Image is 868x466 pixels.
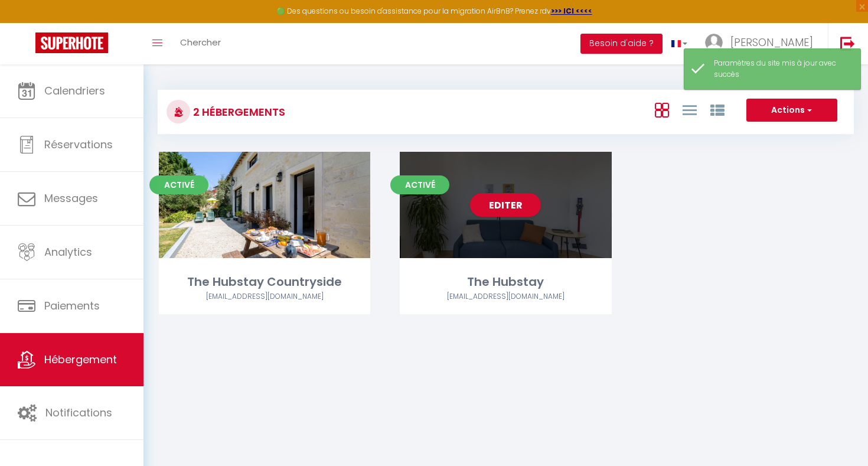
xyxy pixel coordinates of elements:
[730,35,813,50] span: [PERSON_NAME]
[683,100,697,119] a: Vue en Liste
[159,273,370,291] div: The Hubstay Countryside
[400,291,611,302] div: Airbnb
[714,58,849,80] div: Paramètres du site mis à jour avec succès
[705,34,723,51] img: ...
[44,298,100,313] span: Paiements
[35,32,108,53] img: Super Booking
[44,245,92,259] span: Analytics
[171,23,230,64] a: Chercher
[190,99,285,125] h3: 2 Hébergements
[696,23,828,64] a: ... [PERSON_NAME]
[180,36,221,48] span: Chercher
[400,273,611,291] div: The Hubstay
[710,100,725,119] a: Vue par Groupe
[580,34,663,54] button: Besoin d'aide ?
[159,291,370,302] div: Airbnb
[746,99,837,122] button: Actions
[44,191,98,206] span: Messages
[551,6,592,16] a: >>> ICI <<<<
[45,405,112,420] span: Notifications
[840,36,855,51] img: logout
[390,175,449,194] span: Activé
[44,352,117,367] span: Hébergement
[44,137,113,152] span: Réservations
[44,83,105,98] span: Calendriers
[655,100,669,119] a: Vue en Box
[149,175,208,194] span: Activé
[470,193,541,217] a: Editer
